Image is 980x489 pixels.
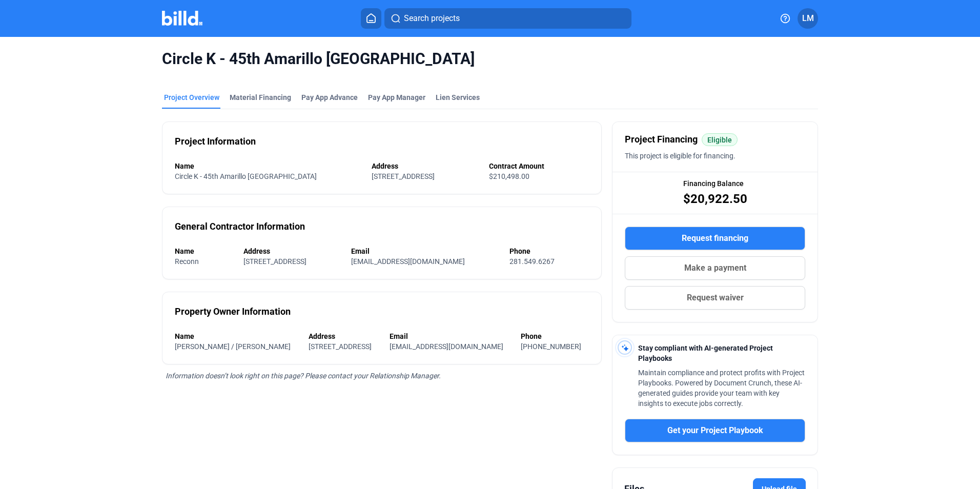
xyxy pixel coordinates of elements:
[390,331,511,341] div: Email
[175,304,291,319] div: Property Owner Information
[175,342,291,351] span: [PERSON_NAME] / [PERSON_NAME]
[625,132,698,147] span: Project Financing
[301,92,358,103] div: Pay App Advance
[798,8,818,29] button: LM
[521,342,581,351] span: [PHONE_NUMBER]
[687,292,744,304] span: Request waiver
[683,178,744,189] span: Financing Balance
[509,246,589,256] div: Phone
[175,331,298,341] div: Name
[802,12,814,25] span: LM
[682,232,748,244] span: Request financing
[372,161,479,171] div: Address
[175,246,233,256] div: Name
[683,191,747,207] span: $20,922.50
[625,227,805,250] button: Request financing
[638,369,805,407] span: Maintain compliance and protect profits with Project Playbooks. Powered by Document Crunch, these...
[351,246,499,256] div: Email
[175,257,199,266] span: Reconn
[175,134,256,149] div: Project Information
[384,8,631,29] button: Search projects
[164,92,219,103] div: Project Overview
[521,331,589,341] div: Phone
[509,257,555,266] span: 281.549.6267
[390,342,503,351] span: [EMAIL_ADDRESS][DOMAIN_NAME]
[351,257,465,266] span: [EMAIL_ADDRESS][DOMAIN_NAME]
[489,172,529,180] span: $210,498.00
[625,419,805,442] button: Get your Project Playbook
[436,92,480,103] div: Lien Services
[175,172,317,180] span: Circle K - 45th Amarillo [GEOGRAPHIC_DATA]
[230,92,291,103] div: Material Financing
[625,152,736,160] span: This project is eligible for financing.
[638,344,773,362] span: Stay compliant with AI-generated Project Playbooks
[667,424,763,437] span: Get your Project Playbook
[162,11,202,26] img: Billd Company Logo
[309,342,372,351] span: [STREET_ADDRESS]
[175,161,361,171] div: Name
[625,286,805,310] button: Request waiver
[175,219,305,234] div: General Contractor Information
[309,331,379,341] div: Address
[404,12,460,25] span: Search projects
[166,372,441,380] span: Information doesn’t look right on this page? Please contact your Relationship Manager.
[625,256,805,280] button: Make a payment
[162,49,818,69] span: Circle K - 45th Amarillo [GEOGRAPHIC_DATA]
[372,172,435,180] span: [STREET_ADDRESS]
[368,92,425,103] span: Pay App Manager
[489,161,589,171] div: Contract Amount
[243,246,341,256] div: Address
[702,133,738,146] mat-chip: Eligible
[684,262,746,274] span: Make a payment
[243,257,307,266] span: [STREET_ADDRESS]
